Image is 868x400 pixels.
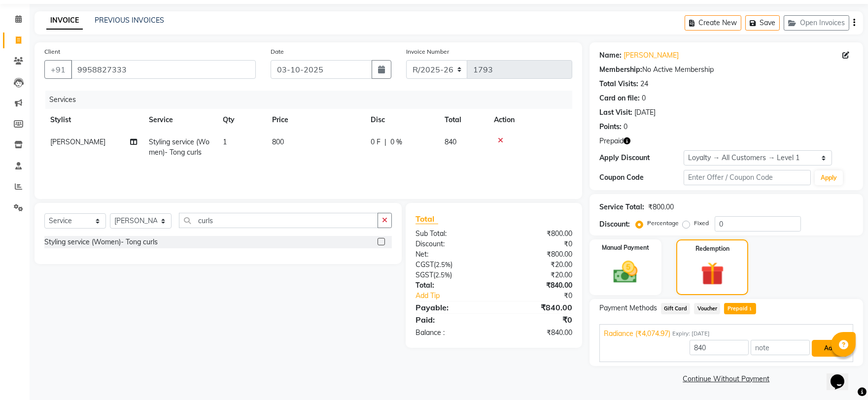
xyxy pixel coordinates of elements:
span: Payment Methods [599,303,657,313]
button: Create New [685,15,741,31]
a: PREVIOUS INVOICES [95,16,164,25]
div: Balance : [408,328,494,338]
th: Stylist [44,109,143,131]
button: Open Invoices [784,15,849,31]
div: 0 [642,93,646,103]
span: CGST [416,260,434,269]
button: Save [745,15,780,31]
input: note [751,340,810,355]
label: Invoice Number [406,47,449,56]
div: ₹20.00 [494,270,580,280]
label: Date [271,47,284,56]
th: Disc [365,109,439,131]
input: Search or Scan [179,213,378,228]
span: 0 F [371,137,381,147]
img: _gift.svg [694,259,731,288]
div: ₹840.00 [494,328,580,338]
th: Action [488,109,572,131]
input: Enter Offer / Coupon Code [684,170,811,185]
input: Search by Name/Mobile/Email/Code [71,60,256,79]
span: Styling service (Women)- Tong curls [149,137,209,157]
th: Total [439,109,488,131]
div: Points: [599,122,622,132]
div: ₹800.00 [494,249,580,260]
div: No Active Membership [599,65,853,75]
span: Expiry: [DATE] [672,330,710,338]
a: [PERSON_NAME] [624,50,679,61]
div: ₹800.00 [494,229,580,239]
label: Client [44,47,60,56]
div: ( ) [408,270,494,280]
button: Apply [815,170,843,185]
th: Price [266,109,365,131]
div: Payable: [408,301,494,313]
label: Manual Payment [602,243,649,252]
span: Gift Card [661,303,691,314]
div: Card on file: [599,93,640,103]
a: Add Tip [408,291,508,301]
th: Qty [217,109,266,131]
div: ₹20.00 [494,260,580,270]
div: Total Visits: [599,79,638,89]
div: 24 [640,79,648,89]
img: _cash.svg [606,258,645,286]
span: 1 [223,137,227,146]
div: [DATE] [634,107,656,118]
div: Sub Total: [408,229,494,239]
div: Net: [408,249,494,260]
span: [PERSON_NAME] [50,137,105,146]
iframe: chat widget [827,361,858,390]
div: ₹0 [508,291,580,301]
div: Styling service (Women)- Tong curls [44,237,158,247]
div: 0 [624,122,627,132]
span: 800 [272,137,284,146]
label: Redemption [695,244,729,253]
input: Amount [690,340,749,355]
span: Radiance (₹4,074.97) [604,329,670,339]
button: +91 [44,60,72,79]
div: Total: [408,280,494,291]
div: Service Total: [599,202,644,212]
div: Discount: [599,219,630,230]
button: Add [812,340,848,357]
a: INVOICE [46,12,83,30]
span: | [384,137,386,147]
span: Prepaid [724,303,756,314]
div: Services [45,91,580,109]
th: Service [143,109,217,131]
span: 840 [445,137,456,146]
div: Coupon Code [599,172,684,183]
div: Apply Discount [599,153,684,163]
span: SGST [416,270,433,279]
div: Last Visit: [599,107,632,118]
div: ₹840.00 [494,280,580,291]
label: Fixed [694,219,709,228]
span: 2.5% [436,261,451,268]
span: 2.5% [435,271,450,279]
div: Paid: [408,314,494,326]
a: Continue Without Payment [591,374,861,384]
div: ₹800.00 [648,202,674,212]
span: Voucher [694,303,720,314]
div: ₹0 [494,239,580,249]
span: Prepaid [599,136,624,146]
div: ( ) [408,260,494,270]
span: 1 [748,306,753,312]
span: Total [416,214,438,224]
div: ₹840.00 [494,301,580,313]
label: Percentage [647,219,679,228]
div: ₹0 [494,314,580,326]
span: 0 % [390,137,402,147]
div: Membership: [599,65,642,75]
div: Discount: [408,239,494,249]
div: Name: [599,50,622,61]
